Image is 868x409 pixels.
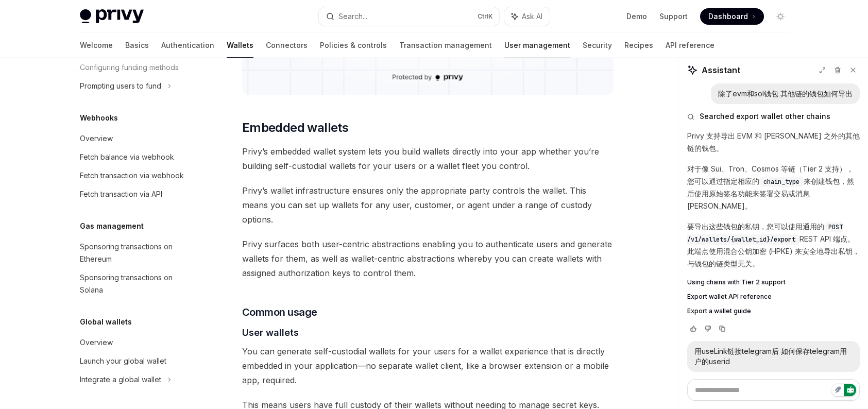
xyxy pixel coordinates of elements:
[72,185,203,203] a: Fetch transaction via API
[72,148,203,166] a: Fetch balance via webhook
[80,112,118,124] h5: Webhooks
[626,11,647,22] a: Demo
[687,278,860,286] a: Using chains with Tier 2 support
[227,33,253,58] a: Wallets
[687,293,772,301] span: Export wallet API reference
[583,33,612,58] a: Security
[522,11,542,22] span: Ask AI
[687,307,860,315] a: Export a wallet guide
[687,307,751,315] span: Export a wallet guide
[504,7,550,26] button: Ask AI
[80,80,161,92] div: Prompting users to fund
[72,268,203,299] a: Sponsoring transactions on Solana
[242,305,317,319] span: Common usage
[242,344,614,387] span: You can generate self-custodial wallets for your users for a wallet experience that is directly e...
[72,237,203,268] a: Sponsoring transactions on Ethereum
[72,129,203,148] a: Overview
[687,130,860,155] p: Privy 支持导出 EVM 和 [PERSON_NAME] 之外的其他链的钱包。
[80,151,174,163] div: Fetch balance via webhook
[718,89,853,99] div: 除了evm和sol钱包 其他链的钱包如何导出
[763,178,799,186] span: chain_type
[72,333,203,352] a: Overview
[80,220,144,232] h5: Gas management
[242,237,614,280] span: Privy surfaces both user-centric abstractions enabling you to authenticate users and generate wal...
[80,9,144,24] img: light logo
[659,11,688,22] a: Support
[242,144,614,173] span: Privy’s embedded wallet system lets you build wallets directly into your app whether you’re build...
[624,33,653,58] a: Recipes
[687,223,843,244] span: POST /v1/wallets/{wallet_id}/export
[80,188,162,200] div: Fetch transaction via API
[80,241,197,265] div: Sponsoring transactions on Ethereum
[399,33,492,58] a: Transaction management
[80,316,132,328] h5: Global wallets
[80,271,197,296] div: Sponsoring transactions on Solana
[80,132,113,145] div: Overview
[80,373,161,386] div: Integrate a global wallet
[694,346,853,367] div: 用useLink链接telegram后 如何保存telegram用户的userid
[700,8,764,25] a: Dashboard
[319,7,499,26] button: Search...CtrlK
[72,166,203,185] a: Fetch transaction via webhook
[242,120,348,136] span: Embedded wallets
[687,293,860,301] a: Export wallet API reference
[80,169,184,182] div: Fetch transaction via webhook
[700,111,830,122] span: Searched export wallet other chains
[80,33,113,58] a: Welcome
[338,10,367,23] div: Search...
[504,33,570,58] a: User management
[80,336,113,349] div: Overview
[478,12,493,21] span: Ctrl K
[125,33,149,58] a: Basics
[687,278,786,286] span: Using chains with Tier 2 support
[687,163,860,212] p: 对于像 Sui、Tron、Cosmos 等链（Tier 2 支持），您可以通过指定相应的 来创建钱包，然后使用原始签名功能来签署交易或消息[PERSON_NAME]。
[80,355,166,367] div: Launch your global wallet
[266,33,308,58] a: Connectors
[320,33,387,58] a: Policies & controls
[161,33,214,58] a: Authentication
[772,8,789,25] button: Toggle dark mode
[708,11,748,22] span: Dashboard
[687,111,860,122] button: Searched export wallet other chains
[242,183,614,227] span: Privy’s wallet infrastructure ensures only the appropriate party controls the wallet. This means ...
[702,64,740,76] span: Assistant
[687,220,860,270] p: 要导出这些钱包的私钥，您可以使用通用的 REST API 端点。此端点使用混合公钥加密 (HPKE) 来安全地导出私钥，与钱包的链类型无关。
[72,352,203,370] a: Launch your global wallet
[242,326,299,339] span: User wallets
[666,33,714,58] a: API reference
